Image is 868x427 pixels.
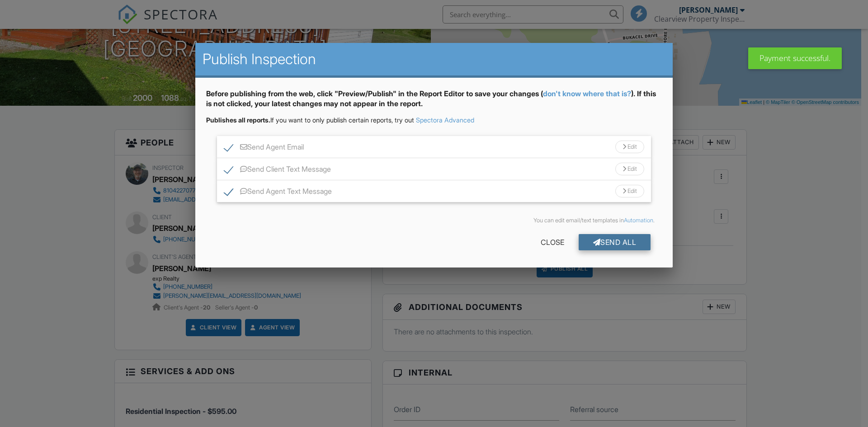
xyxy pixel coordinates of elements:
a: Spectora Advanced [416,116,474,124]
div: Edit [615,185,644,197]
div: Send All [579,234,651,250]
a: don't know where that is? [543,89,631,98]
div: Payment successful. [748,47,842,69]
div: Edit [615,163,644,175]
label: Send Client Text Message [224,165,331,176]
span: If you want to only publish certain reports, try out [206,116,414,124]
label: Send Agent Email [224,143,304,154]
div: Before publishing from the web, click "Preview/Publish" in the Report Editor to save your changes... [206,89,662,116]
div: Edit [615,141,644,153]
a: Automation [624,217,653,224]
strong: Publishes all reports. [206,116,270,124]
div: Close [526,234,579,250]
label: Send Agent Text Message [224,187,332,198]
div: You can edit email/text templates in . [213,217,655,224]
h2: Publish Inspection [203,50,665,68]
